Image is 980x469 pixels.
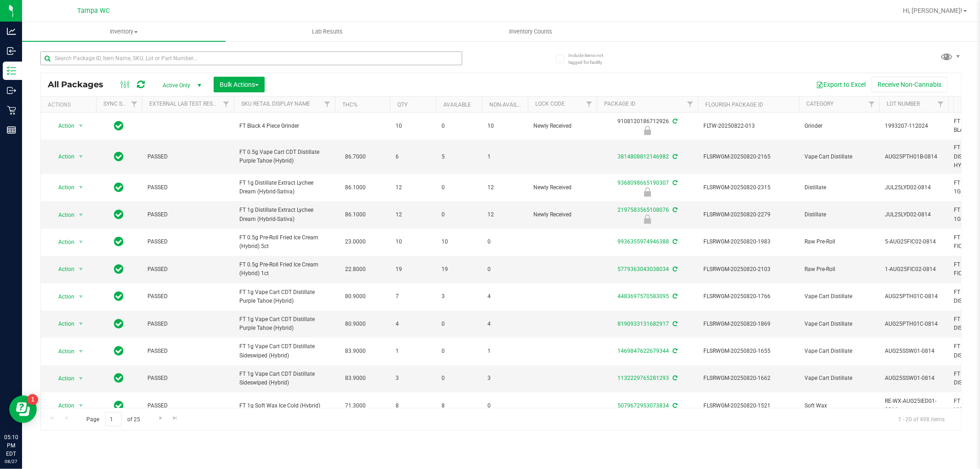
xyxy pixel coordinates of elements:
span: 8 [396,401,431,410]
span: FLSRWGM-20250820-1521 [703,401,793,410]
a: 8190933131682917 [617,321,669,327]
span: Action [50,399,75,412]
iframe: Resource center [9,396,37,423]
span: Action [50,209,75,221]
span: select [75,263,87,276]
span: 1 [487,347,522,356]
span: Distillate [804,210,874,219]
span: In Sync [114,235,124,248]
span: Action [50,150,75,163]
span: 5-AUG25FIC02-0814 [885,237,943,246]
span: 4 [487,320,522,328]
span: 3 [487,374,522,383]
span: Include items not tagged for facility [568,52,614,66]
input: Search Package ID, Item Name, SKU, Lot or Part Number... [40,51,462,65]
span: Action [50,181,75,194]
span: 0 [487,237,522,246]
span: PASSED [147,210,228,219]
a: Inventory Counts [429,22,633,41]
a: Filter [582,96,597,112]
span: 80.9000 [340,317,370,331]
a: Go to the next page [154,412,167,424]
span: FLSRWGM-20250820-1766 [703,292,793,301]
span: AUG25SSW01-0814 [885,347,943,356]
span: Soft Wax [804,401,874,410]
span: FT 1g Vape Cart CDT Distillate Sideswiped (Hybrid) [239,342,329,360]
inline-svg: Inventory [7,66,16,75]
span: PASSED [147,292,228,301]
span: select [75,399,87,412]
a: Sku Retail Display Name [241,101,310,107]
span: select [75,119,87,132]
span: Action [50,263,75,276]
span: Sync from Compliance System [671,153,677,160]
span: PASSED [147,153,228,161]
span: 86.7000 [340,150,370,164]
span: 80.9000 [340,290,370,303]
span: 0 [442,374,476,383]
span: AUG25PTH01C-0814 [885,292,943,301]
a: 1469847622679344 [617,348,669,354]
span: 1993207-112024 [885,122,943,130]
a: Filter [683,96,698,112]
span: 6 [396,153,431,161]
span: Inventory Counts [497,28,565,36]
span: 83.9000 [340,372,370,385]
span: Raw Pre-Roll [804,265,874,274]
span: Inventory [22,28,226,36]
span: FT 1g Vape Cart CDT Distillate Sideswiped (Hybrid) [239,370,329,387]
inline-svg: Reports [7,125,16,135]
span: 12 [487,183,522,192]
span: Lab Results [300,28,355,36]
span: FT 1g Distillate Extract Lychee Dream (Hybrid-Sativa) [239,206,329,223]
span: JUL25LYD02-0814 [885,183,943,192]
span: AUG25SSW01-0814 [885,374,943,383]
span: Newly Received [533,122,591,130]
a: Sync Status [103,101,139,107]
span: FLSRWGM-20250820-1655 [703,347,793,356]
span: 22.8000 [340,263,370,276]
span: Distillate [804,183,874,192]
span: 0 [442,122,476,130]
a: Go to the last page [169,412,182,424]
a: Flourish Package ID [705,102,763,108]
span: 1 - 20 of 498 items [891,412,952,426]
span: Sync from Compliance System [671,238,677,245]
span: 0 [442,347,476,356]
span: In Sync [114,345,124,357]
span: Sync from Compliance System [671,375,677,381]
span: PASSED [147,401,228,410]
span: Sync from Compliance System [671,293,677,299]
inline-svg: Retail [7,106,16,115]
a: 9936355974946388 [617,238,669,245]
button: Export to Excel [810,77,872,92]
span: 0 [442,320,476,328]
span: Vape Cart Distillate [804,153,874,161]
span: FLSRWGM-20250820-1983 [703,237,793,246]
span: FT 1g Soft Wax Ice Cold (Hybrid) [239,401,329,410]
span: 19 [442,265,476,274]
span: 4 [487,292,522,301]
div: Newly Received [595,187,699,197]
a: 3814808812146982 [617,153,669,160]
span: FT 1g Distillate Extract Lychee Dream (Hybrid-Sativa) [239,179,329,196]
div: Newly Received [595,215,699,224]
a: Lab Results [226,22,429,41]
span: PASSED [147,374,228,383]
span: Sync from Compliance System [671,402,677,409]
span: Action [50,345,75,358]
div: Actions [48,102,92,108]
a: Inventory [22,22,226,41]
span: In Sync [114,150,124,163]
span: 8 [442,401,476,410]
inline-svg: Outbound [7,86,16,95]
span: select [75,345,87,358]
span: select [75,236,87,249]
span: FT 1g Vape Cart CDT Distillate Purple Tahoe (Hybrid) [239,288,329,305]
span: 12 [396,210,431,219]
span: AUG25PTH01C-0814 [885,320,943,328]
span: 86.1000 [340,181,370,194]
div: 9108120186712926 [595,117,699,135]
div: Newly Received [595,126,699,135]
